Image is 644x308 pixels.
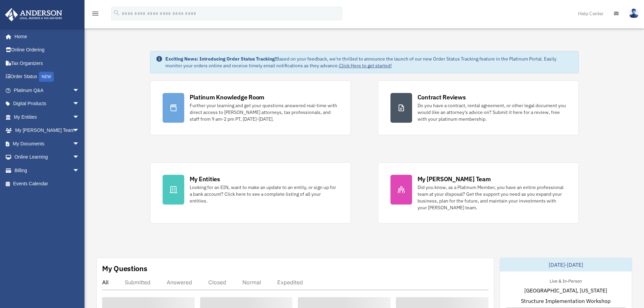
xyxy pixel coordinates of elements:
a: Digital Productsarrow_drop_down [5,97,90,111]
div: Normal [242,279,261,286]
a: Contract Reviews Do you have a contract, rental agreement, or other legal document you would like... [378,80,579,135]
a: My [PERSON_NAME] Team Did you know, as a Platinum Member, you have an entire professional team at... [378,162,579,223]
a: My [PERSON_NAME] Teamarrow_drop_down [5,124,90,137]
span: arrow_drop_down [73,150,86,164]
div: Did you know, as a Platinum Member, you have an entire professional team at your disposal? Get th... [418,184,566,211]
div: Closed [208,279,226,286]
span: arrow_drop_down [73,110,86,124]
a: My Entitiesarrow_drop_down [5,110,90,124]
div: [DATE]-[DATE] [500,258,632,271]
a: Click Here to get started! [339,63,392,69]
a: menu [91,12,99,18]
strong: Exciting News: Introducing Order Status Tracking! [165,56,276,62]
a: Order StatusNEW [5,70,90,84]
span: arrow_drop_down [73,84,86,97]
div: My [PERSON_NAME] Team [418,175,491,183]
a: My Documentsarrow_drop_down [5,137,90,150]
div: My Questions [102,263,147,274]
span: arrow_drop_down [73,124,86,138]
div: Looking for an EIN, want to make an update to an entity, or sign up for a bank account? Click her... [190,184,338,204]
a: Home [5,30,86,43]
a: Online Ordering [5,43,90,57]
a: Online Learningarrow_drop_down [5,150,90,164]
div: Expedited [277,279,303,286]
a: Events Calendar [5,177,90,191]
span: Structure Implementation Workshop [521,297,611,305]
div: All [102,279,109,286]
div: My Entities [190,175,220,183]
a: My Entities Looking for an EIN, want to make an update to an entity, or sign up for a bank accoun... [150,162,351,223]
div: Submitted [125,279,150,286]
span: arrow_drop_down [73,137,86,151]
div: Answered [167,279,192,286]
i: search [113,9,120,17]
i: menu [91,9,99,18]
div: Live & In-Person [544,277,587,284]
div: Contract Reviews [418,93,466,101]
div: Platinum Knowledge Room [190,93,265,101]
img: User Pic [629,8,639,18]
img: Anderson Advisors Platinum Portal [3,8,64,21]
div: Do you have a contract, rental agreement, or other legal document you would like an attorney's ad... [418,102,566,122]
a: Platinum Knowledge Room Further your learning and get your questions answered real-time with dire... [150,80,351,135]
div: Further your learning and get your questions answered real-time with direct access to [PERSON_NAM... [190,102,338,122]
a: Platinum Q&Aarrow_drop_down [5,84,90,97]
span: arrow_drop_down [73,97,86,111]
span: arrow_drop_down [73,164,86,177]
span: [GEOGRAPHIC_DATA], [US_STATE] [524,286,607,294]
a: Tax Organizers [5,56,90,70]
a: Billingarrow_drop_down [5,164,90,177]
div: Based on your feedback, we're thrilled to announce the launch of our new Order Status Tracking fe... [165,55,573,69]
div: NEW [39,72,54,82]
